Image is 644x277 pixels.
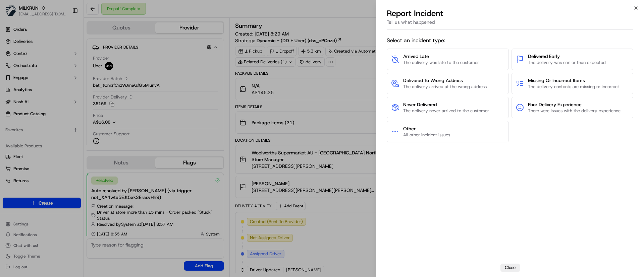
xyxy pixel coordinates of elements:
button: OtherAll other incident issues [387,121,509,142]
button: Never DeliveredThe delivery never arrived to the customer [387,97,509,118]
span: Never Delivered [403,101,489,108]
button: Delivered EarlyThe delivery was earlier than expected [512,49,634,70]
span: The delivery was late to the customer [403,60,479,66]
span: Select an incident type: [387,37,633,45]
span: The delivery was earlier than expected [528,60,606,66]
span: Poor Delivery Experience [528,101,621,108]
span: Missing Or Incorrect Items [528,77,619,84]
button: Arrived LateThe delivery was late to the customer [387,49,509,70]
span: Arrived Late [403,53,479,60]
div: Tell us what happened [387,19,633,30]
span: There were issues with the delivery experience [528,108,621,114]
span: The delivery never arrived to the customer [403,108,489,114]
span: The delivery contents are missing or incorrect [528,84,619,90]
button: Delivered To Wrong AddressThe delivery arrived at the wrong address [387,73,509,94]
button: Poor Delivery ExperienceThere were issues with the delivery experience [512,97,634,118]
button: Close [500,264,520,272]
span: The delivery arrived at the wrong address [403,84,487,90]
span: Other [403,125,450,132]
span: All other incident issues [403,132,450,138]
p: Report Incident [387,8,443,19]
span: Delivered To Wrong Address [403,77,487,84]
span: Delivered Early [528,53,606,60]
button: Missing Or Incorrect ItemsThe delivery contents are missing or incorrect [512,73,634,94]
